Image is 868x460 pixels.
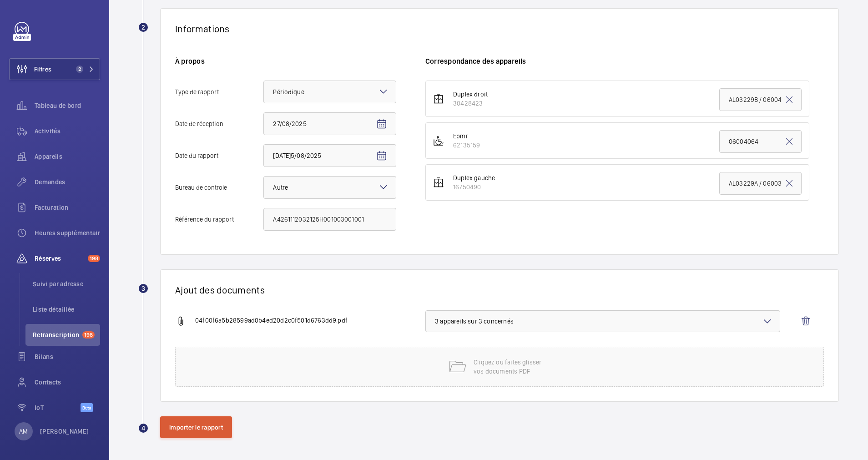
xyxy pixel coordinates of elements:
span: Facturation [35,203,100,212]
span: Activités [35,126,100,136]
input: Réf. apparaissant sur le document [719,88,802,111]
div: Duplex gauche [453,173,495,182]
span: 3 appareils sur 3 concernés [435,317,771,326]
span: Date de réception [175,121,263,127]
span: 04f00f6a5b28599ad0b4ed20d2c0f501d6763dd9.pdf [195,316,348,327]
span: 2 [76,66,83,73]
div: 3 [139,284,148,293]
span: Heures supplémentaires [35,228,100,238]
button: Filtres2 [9,58,100,80]
span: Référence du rapport [175,216,263,222]
span: IoT [35,403,81,412]
img: elevator.svg [433,93,444,104]
input: Référence du rapport [263,208,396,231]
p: Cliquez ou faites glisser vos documents PDF [474,358,551,376]
input: Réf. apparaissant sur le document [719,130,802,153]
span: Liste détaillée [33,305,100,314]
div: Duplex droit [453,90,488,99]
span: Type de rapport [175,89,263,95]
span: Tableau de bord [35,101,100,110]
div: 4 [139,424,148,433]
span: Autre [273,184,288,191]
h1: Ajout des documents [175,284,824,296]
span: Beta [81,403,93,412]
span: Appareils [35,152,100,161]
span: 198 [82,331,95,339]
div: 2 [139,23,148,32]
img: elevator.svg [433,177,444,188]
button: Importer le rapport [160,416,232,438]
p: [PERSON_NAME] [40,427,89,436]
span: Retranscription [33,330,79,339]
h1: Informations [175,23,230,35]
h6: Correspondance des appareils [425,56,824,66]
span: Date du rapport [175,152,263,159]
input: Réf. apparaissant sur le document [719,172,802,195]
div: Epmr [453,131,480,141]
span: Périodique [273,88,304,96]
img: platform_lift.svg [433,135,444,146]
button: 3 appareils sur 3 concernés [425,310,780,332]
div: 30428423 [453,99,488,108]
span: Bureau de controle [175,184,263,191]
span: Suivi par adresse [33,279,100,288]
h6: À propos [175,56,396,66]
button: Open calendar [371,145,393,167]
p: AM [19,427,28,436]
input: Date de réceptionOpen calendar [263,112,396,135]
div: 62135159 [453,141,480,150]
span: 198 [88,255,100,262]
button: Open calendar [371,113,393,135]
span: Bilans [35,352,100,361]
input: Date du rapportOpen calendar [263,144,396,167]
span: Réserves [35,254,84,263]
span: Filtres [34,65,51,74]
span: Demandes [35,177,100,187]
span: Contacts [35,378,100,387]
div: 16750490 [453,182,495,192]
